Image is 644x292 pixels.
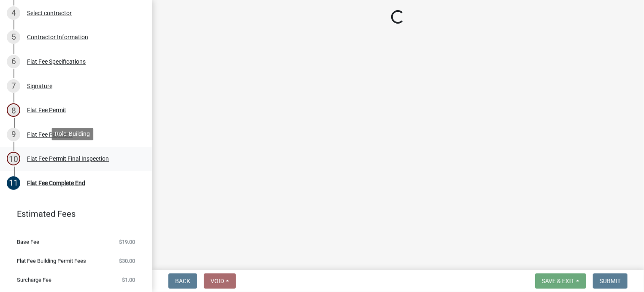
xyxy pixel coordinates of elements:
[27,132,73,138] div: Flat Fee Payment
[27,107,66,113] div: Flat Fee Permit
[27,83,52,89] div: Signature
[7,55,20,68] div: 6
[17,239,39,245] span: Base Fee
[27,10,72,16] div: Select contractor
[27,34,88,40] div: Contractor Information
[7,30,20,44] div: 5
[122,277,135,283] span: $1.00
[7,103,20,117] div: 8
[7,205,138,222] a: Estimated Fees
[27,180,85,186] div: Flat Fee Complete End
[7,6,20,20] div: 4
[7,152,20,165] div: 10
[119,258,135,264] span: $30.00
[27,156,109,162] div: Flat Fee Permit Final Inspection
[7,128,20,141] div: 9
[168,273,197,289] button: Back
[27,59,86,65] div: Flat Fee Specifications
[600,278,621,284] span: Submit
[7,176,20,190] div: 11
[17,277,51,283] span: Surcharge Fee
[51,128,93,140] div: Role: Building
[593,273,628,289] button: Submit
[542,278,574,284] span: Save & Exit
[535,273,586,289] button: Save & Exit
[211,278,224,284] span: Void
[119,239,135,245] span: $19.00
[204,273,236,289] button: Void
[7,79,20,93] div: 7
[175,278,190,284] span: Back
[17,258,86,264] span: Flat Fee Building Permit Fees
